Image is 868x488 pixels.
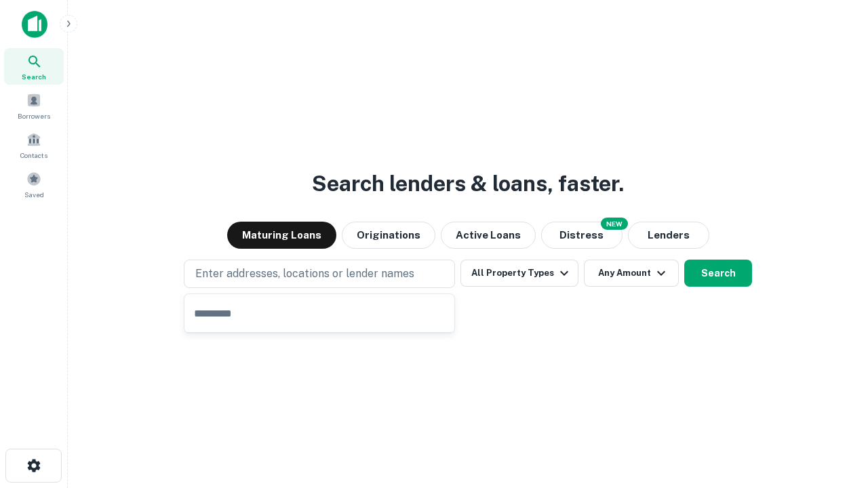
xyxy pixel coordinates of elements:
button: Lenders [628,222,709,249]
button: Originations [342,222,435,249]
a: Saved [4,166,64,203]
button: Search [684,260,752,287]
h3: Search lenders & loans, faster. [312,167,624,200]
span: Saved [24,189,44,200]
button: Search distressed loans with lien and other non-mortgage details. [541,222,623,249]
button: Maturing Loans [227,222,336,249]
a: Borrowers [4,87,64,124]
span: Contacts [20,150,47,161]
span: Search [22,71,46,82]
a: Contacts [4,127,64,163]
iframe: Chat Widget [800,380,868,445]
button: Enter addresses, locations or lender names [184,260,455,288]
button: All Property Types [460,260,578,287]
button: Active Loans [441,222,536,249]
span: Borrowers [18,110,50,121]
div: NEW [601,218,628,230]
a: Search [4,48,64,85]
img: capitalize-icon.png [22,11,47,38]
button: Any Amount [584,260,679,287]
p: Enter addresses, locations or lender names [195,266,414,282]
